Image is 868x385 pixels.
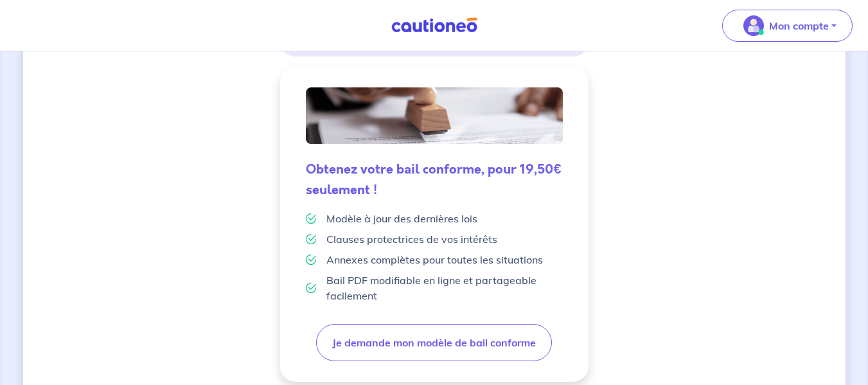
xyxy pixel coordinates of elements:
h5: Obtenez votre bail conforme, pour 19,50€ seulement ! [306,159,563,201]
p: Bail PDF modifiable en ligne et partageable facilement [326,273,563,303]
p: Mon compte [769,18,829,33]
button: Je demande mon modèle de bail conforme [316,324,552,361]
img: illu_account_valid_menu.svg [743,15,764,36]
img: Cautioneo [386,17,483,33]
button: illu_account_valid_menu.svgMon compte [722,10,853,42]
p: Annexes complètes pour toutes les situations [326,252,543,267]
img: valid-lease.png [306,87,563,144]
p: Clauses protectrices de vos intérêts [326,231,497,247]
p: Modèle à jour des dernières lois [326,211,477,226]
